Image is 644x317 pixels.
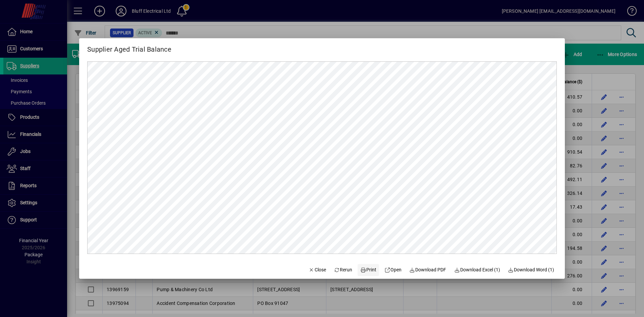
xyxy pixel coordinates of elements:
span: Download Excel (1) [454,266,500,273]
span: Download PDF [410,266,446,273]
button: Download Excel (1) [451,264,503,276]
span: Close [309,266,326,273]
button: Download Word (1) [505,264,557,276]
button: Close [306,264,329,276]
h2: Supplier Aged Trial Balance [79,38,179,55]
a: Download PDF [407,264,449,276]
span: Open [384,266,401,273]
span: Print [360,266,376,273]
span: Rerun [334,266,353,273]
a: Open [382,264,404,276]
button: Print [358,264,379,276]
span: Download Word (1) [508,266,554,273]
